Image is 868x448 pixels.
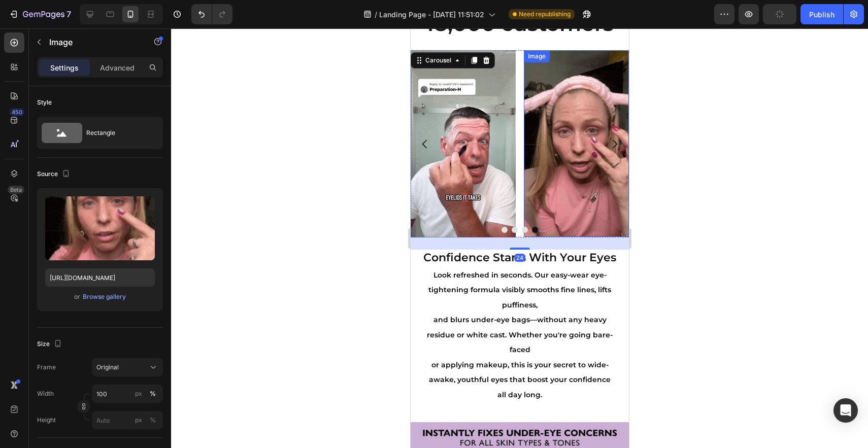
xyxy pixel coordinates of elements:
div: % [150,416,156,425]
label: Frame [37,363,56,372]
button: Original [92,358,163,376]
div: px [135,389,142,398]
div: Source [37,167,72,181]
div: Undo/Redo [191,4,232,24]
span: Need republishing [519,10,571,19]
div: % [150,389,156,398]
button: px [147,414,159,426]
div: px [135,416,142,425]
div: Rectangle [86,121,148,145]
button: % [132,388,145,400]
p: Advanced [100,62,135,73]
button: 7 [4,4,76,24]
span: Landing Page - [DATE] 11:51:02 [379,9,484,20]
p: Settings [50,62,79,73]
input: px% [92,411,163,429]
span: Original [96,363,119,372]
img: preview-image [45,196,155,260]
p: Image [49,36,136,48]
div: Style [37,98,52,107]
div: Open Intercom Messenger [833,398,858,423]
span: or [74,291,80,303]
div: Size [37,337,64,351]
label: Width [37,389,54,398]
div: Browse gallery [83,292,126,301]
div: Beta [8,186,24,194]
span: / [375,9,377,20]
p: 7 [66,8,71,20]
button: px [147,388,159,400]
input: px% [92,385,163,403]
label: Height [37,416,56,425]
button: % [132,414,145,426]
div: 450 [10,108,24,116]
button: Browse gallery [82,292,126,302]
div: Publish [809,9,834,20]
button: Publish [800,4,843,24]
iframe: Design area [411,28,629,448]
input: https://example.com/image.jpg [45,268,155,287]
